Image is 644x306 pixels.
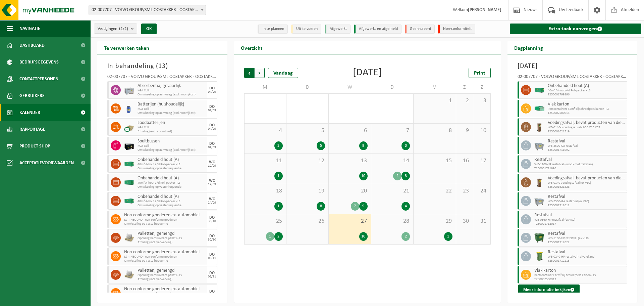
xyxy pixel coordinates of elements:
[460,157,470,165] span: 16
[138,268,206,273] span: Palletten, gemengd
[266,232,274,241] div: 1
[138,107,206,111] span: KGA Colli
[401,232,410,241] div: 2
[401,172,410,180] div: 3
[290,127,325,134] span: 5
[329,81,371,93] td: W
[138,231,206,236] span: Palletten, gemengd
[325,25,351,34] li: Afgewerkt
[138,93,206,97] span: Omwisseling op aanvraag (excl. voorrijkost)
[209,216,215,220] div: DO
[248,127,283,134] span: 4
[468,7,501,12] strong: [PERSON_NAME]
[208,109,216,112] div: 04/09
[534,233,544,243] img: WB-1100-HPE-GN-01
[138,130,206,134] span: Afhaling (excl. voorrijkost)
[19,87,45,104] span: Gebruikers
[138,157,206,163] span: Onbehandeld hout (A)
[274,141,283,150] div: 3
[518,285,580,295] button: Meer informatie bekijken
[208,183,216,186] div: 17/09
[138,277,206,281] span: Afhaling (incl. verwerking)
[124,180,134,185] img: HK-XC-40-GN-00
[375,127,410,134] span: 7
[124,255,206,259] span: LS - INBOUND - non-conforme goederen
[548,231,626,236] span: Restafval
[548,83,626,89] span: Onbehandeld hout (A)
[19,71,58,87] span: Contactpersonen
[438,25,475,34] li: Non-conformiteit
[534,196,544,206] img: WB-2500-GAL-GY-01
[141,24,157,34] button: OK
[124,122,134,132] img: PB-CU
[274,232,283,241] div: 2
[138,181,206,185] span: 40m³ A-hout a/d Roll-packer - LS
[332,218,367,225] span: 27
[274,202,283,211] div: 1
[393,172,401,180] div: 2
[518,75,628,81] div: 02-007707 - VOLVO GROUP/SML OOSTAKKER - OOSTAKKER
[444,232,452,241] div: 1
[124,213,206,218] span: Non-conforme goederen ex. automobiel
[208,127,216,131] div: 04/09
[548,111,626,115] span: T250002500913
[244,81,286,93] td: M
[138,126,206,130] span: KGA Colli
[534,163,626,167] span: WB-1100-HP restafval - rood - met trekstang
[548,120,626,126] span: Voedingsafval, bevat producten van dierlijke oorsprong, onverpakt, categorie 3
[534,167,626,171] span: T250001711996
[248,157,283,165] span: 11
[548,194,626,200] span: Restafval
[248,187,283,195] span: 18
[119,27,128,31] count: (2/2)
[94,24,137,34] button: Vestigingen(2/2)
[534,277,626,281] span: T250002500913
[244,68,254,78] span: Vorige
[138,236,206,241] span: Ophaling herbruikbare pallets - LS
[534,218,626,222] span: WB-0660-HP restafval (ex VLC)
[138,144,206,148] span: KGA Colli
[548,185,626,189] span: T250001621528
[107,61,217,71] h3: In behandeling ( )
[124,103,134,114] img: LP-OT-00060-HPE-21
[548,148,626,152] span: T250001711992
[332,157,367,165] span: 13
[234,41,269,54] h2: Overzicht
[209,160,215,164] div: WO
[460,97,470,104] span: 2
[138,111,206,115] span: Omwisseling op aanvraag (excl. voorrijkost)
[510,24,642,34] a: Extra taak aanvragen
[19,155,74,171] span: Acceptatievoorwaarden
[208,90,216,94] div: 04/09
[548,102,626,107] span: Vlak karton
[124,85,134,95] img: PB-LB-0680-HPE-GY-11
[548,204,626,208] span: T250001712012
[124,199,134,204] img: HK-XC-40-GN-00
[209,271,215,275] div: DO
[534,268,626,273] span: Vlak karton
[548,250,626,255] span: Restafval
[317,141,325,150] div: 5
[124,292,206,296] span: LS - INBOUND - non-conforme goederen
[138,185,206,189] span: Omwisseling op vaste frequentie
[534,88,544,93] img: HK-XC-40-GN-00
[291,25,321,34] li: Uit te voeren
[548,255,626,259] span: WB-0240-HP restafval - afvaleiland
[456,81,473,93] td: Z
[417,127,452,134] span: 8
[417,218,452,225] span: 29
[548,89,626,93] span: 40m³ A-hout a/d Roll-packer - LS
[138,83,206,89] span: Absorbentia, gevaarlijk
[548,236,626,241] span: WB-1100-HP restafval (ex VLC)
[107,75,217,81] div: 02-007707 - VOLVO GROUP/SML OOSTAKKER - OOSTAKKER
[19,104,40,121] span: Kalender
[208,257,216,260] div: 06/11
[477,157,487,165] span: 17
[98,24,128,34] span: Vestigingen
[534,122,544,132] img: WB-0140-HPE-BN-01
[534,157,626,163] span: Restafval
[477,218,487,225] span: 31
[138,194,206,200] span: Onbehandeld hout (A)
[534,222,626,226] span: T250001712017
[209,123,215,127] div: DO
